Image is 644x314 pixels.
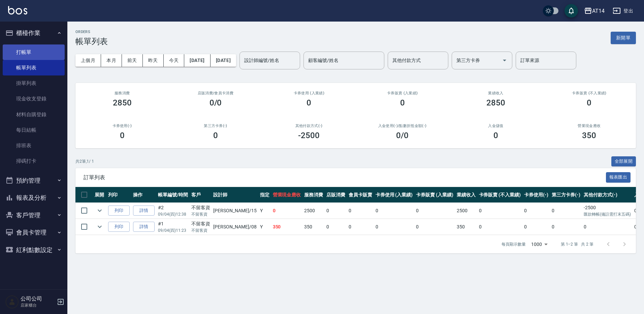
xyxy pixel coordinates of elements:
[502,241,526,247] p: 每頁顯示數量
[455,187,477,203] th: 業績收入
[3,189,65,207] button: 報表及分析
[3,24,65,42] button: 櫃檯作業
[561,241,593,247] p: 第 1–2 筆 共 2 筆
[3,75,65,91] a: 掛單列表
[302,203,325,219] td: 2500
[191,220,210,227] div: 不留客資
[101,54,122,67] button: 本月
[396,131,409,140] h3: 0 /0
[75,37,108,46] h3: 帳單列表
[270,91,348,95] h2: 卡券使用 (入業績)
[550,219,582,235] td: 0
[131,187,156,203] th: 操作
[158,227,188,233] p: 09/04 (四) 11:23
[486,98,505,107] h3: 2850
[258,187,271,203] th: 指定
[307,98,311,107] h3: 0
[158,211,188,217] p: 09/04 (四) 12:38
[374,203,415,219] td: 0
[190,187,212,203] th: 客戶
[528,235,550,253] div: 1000
[8,6,27,14] img: Logo
[565,4,578,18] button: save
[120,131,125,140] h3: 0
[21,295,55,302] h5: 公司公司
[414,187,455,203] th: 卡券販賣 (入業績)
[271,187,303,203] th: 營業現金應收
[258,219,271,235] td: Y
[184,54,210,67] button: [DATE]
[298,131,320,140] h3: -2500
[3,153,65,169] a: 掃碼打卡
[551,124,628,128] h2: 營業現金應收
[374,187,415,203] th: 卡券使用 (入業績)
[211,54,236,67] button: [DATE]
[302,187,325,203] th: 服務消費
[3,207,65,224] button: 客戶管理
[156,219,190,235] td: #1
[582,219,632,235] td: 0
[95,206,105,216] button: expand row
[177,124,254,128] h2: 第三方卡券(-)
[592,7,605,15] div: AT14
[3,224,65,241] button: 會員卡管理
[582,203,632,219] td: -2500
[75,158,94,164] p: 共 2 筆, 1 / 1
[95,222,105,232] button: expand row
[364,91,441,95] h2: 卡券販賣 (入業績)
[84,124,161,128] h2: 卡券使用(-)
[3,60,65,75] a: 帳單列表
[3,172,65,189] button: 預約管理
[477,203,522,219] td: 0
[347,203,374,219] td: 0
[457,124,534,128] h2: 入金儲值
[21,302,55,308] p: 店家櫃台
[270,124,348,128] h2: 其他付款方式(-)
[499,55,510,66] button: Open
[477,219,522,235] td: 0
[3,122,65,138] a: 每日結帳
[414,219,455,235] td: 0
[156,187,190,203] th: 帳單編號/時間
[143,54,164,67] button: 昨天
[364,124,441,128] h2: 入金使用(-) /點數折抵金額(-)
[587,98,591,107] h3: 0
[325,219,347,235] td: 0
[164,54,185,67] button: 今天
[325,203,347,219] td: 0
[212,203,258,219] td: [PERSON_NAME] /15
[93,187,106,203] th: 展開
[606,174,631,180] a: 報表匯出
[400,98,405,107] h3: 0
[374,219,415,235] td: 0
[582,131,596,140] h3: 350
[75,54,101,67] button: 上個月
[271,203,303,219] td: 0
[606,172,631,183] button: 報表匯出
[584,211,631,217] p: 匯款轉帳(備註需打末五碼)
[191,204,210,211] div: 不留客資
[108,206,130,216] button: 列印
[75,30,108,34] h2: ORDERS
[302,219,325,235] td: 350
[213,131,218,140] h3: 0
[3,44,65,60] a: 打帳單
[611,34,636,41] a: 新開單
[611,156,636,167] button: 全部展開
[133,206,155,216] a: 詳情
[84,174,606,181] span: 訂單列表
[122,54,143,67] button: 前天
[133,222,155,232] a: 詳情
[325,187,347,203] th: 店販消費
[550,187,582,203] th: 第三方卡券(-)
[550,203,582,219] td: 0
[610,5,636,17] button: 登出
[457,91,534,95] h2: 業績收入
[271,219,303,235] td: 350
[522,219,550,235] td: 0
[210,98,222,107] h3: 0/0
[84,91,161,95] h3: 服務消費
[258,203,271,219] td: Y
[582,187,632,203] th: 其他付款方式(-)
[113,98,132,107] h3: 2850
